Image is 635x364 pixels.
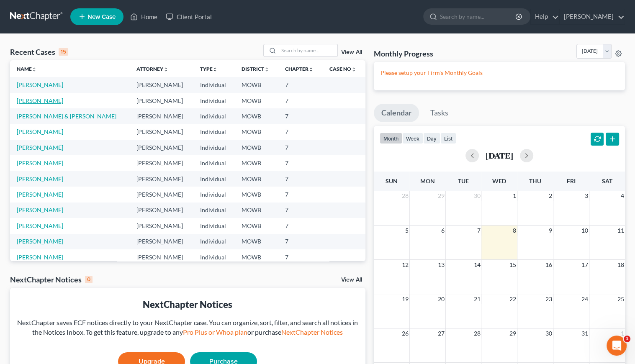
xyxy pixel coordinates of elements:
[163,67,168,72] i: unfold_more
[617,294,625,304] span: 25
[420,177,435,185] span: Mon
[473,328,481,338] span: 28
[374,49,433,59] h3: Monthly Progress
[285,66,314,72] a: Chapterunfold_more
[235,77,278,92] td: MOWB
[87,14,116,20] span: New Case
[341,49,362,55] a: View All
[235,187,278,202] td: MOWB
[278,124,323,140] td: 7
[545,328,553,338] span: 30
[235,140,278,155] td: MOWB
[440,9,517,24] input: Search by name...
[278,218,323,233] td: 7
[529,177,541,185] span: Thu
[235,93,278,108] td: MOWB
[278,155,323,171] td: 7
[531,9,559,24] a: Help
[581,226,589,236] span: 10
[492,177,506,185] span: Wed
[32,67,37,72] i: unfold_more
[17,128,63,135] a: [PERSON_NAME]
[59,48,68,56] div: 15
[235,203,278,218] td: MOWB
[374,104,419,122] a: Calendar
[401,191,409,201] span: 28
[193,218,235,233] td: Individual
[130,77,193,92] td: [PERSON_NAME]
[380,69,618,77] p: Please setup your Firm's Monthly Goals
[278,249,323,265] td: 7
[440,226,445,236] span: 6
[17,254,63,261] a: [PERSON_NAME]
[17,113,116,120] a: [PERSON_NAME] & [PERSON_NAME]
[386,177,398,185] span: Sun
[17,66,37,72] a: Nameunfold_more
[235,171,278,187] td: MOWB
[130,171,193,187] td: [PERSON_NAME]
[193,249,235,265] td: Individual
[620,191,625,201] span: 4
[193,171,235,187] td: Individual
[309,67,314,72] i: unfold_more
[130,93,193,108] td: [PERSON_NAME]
[567,177,576,185] span: Fri
[17,206,63,213] a: [PERSON_NAME]
[278,108,323,124] td: 7
[193,155,235,171] td: Individual
[548,226,553,236] span: 9
[235,155,278,171] td: MOWB
[401,260,409,270] span: 12
[235,234,278,249] td: MOWB
[17,318,359,337] div: NextChapter saves ECF notices directly to your NextChapter case. You can organize, sort, filter, ...
[620,328,625,338] span: 1
[545,294,553,304] span: 23
[437,294,445,304] span: 20
[200,66,218,72] a: Typeunfold_more
[607,336,627,356] iframe: Intercom live chat
[213,67,218,72] i: unfold_more
[130,124,193,140] td: [PERSON_NAME]
[509,328,517,338] span: 29
[380,133,402,144] button: month
[545,260,553,270] span: 16
[473,260,481,270] span: 14
[617,226,625,236] span: 11
[404,226,409,236] span: 5
[17,298,359,311] div: NextChapter Notices
[584,191,589,201] span: 3
[126,9,162,24] a: Home
[581,294,589,304] span: 24
[17,238,63,245] a: [PERSON_NAME]
[278,93,323,108] td: 7
[581,328,589,338] span: 31
[85,276,93,283] div: 0
[437,260,445,270] span: 13
[130,187,193,202] td: [PERSON_NAME]
[193,77,235,92] td: Individual
[476,226,481,236] span: 7
[341,277,362,283] a: View All
[281,328,343,336] a: NextChapter Notices
[509,260,517,270] span: 15
[17,144,63,151] a: [PERSON_NAME]
[130,155,193,171] td: [PERSON_NAME]
[278,203,323,218] td: 7
[602,177,612,185] span: Sat
[193,234,235,249] td: Individual
[193,140,235,155] td: Individual
[486,151,513,160] h2: [DATE]
[440,133,456,144] button: list
[235,218,278,233] td: MOWB
[278,77,323,92] td: 7
[17,159,63,167] a: [PERSON_NAME]
[193,108,235,124] td: Individual
[278,234,323,249] td: 7
[423,133,440,144] button: day
[130,203,193,218] td: [PERSON_NAME]
[17,175,63,182] a: [PERSON_NAME]
[437,191,445,201] span: 29
[401,328,409,338] span: 26
[17,97,63,104] a: [PERSON_NAME]
[10,274,93,285] div: NextChapter Notices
